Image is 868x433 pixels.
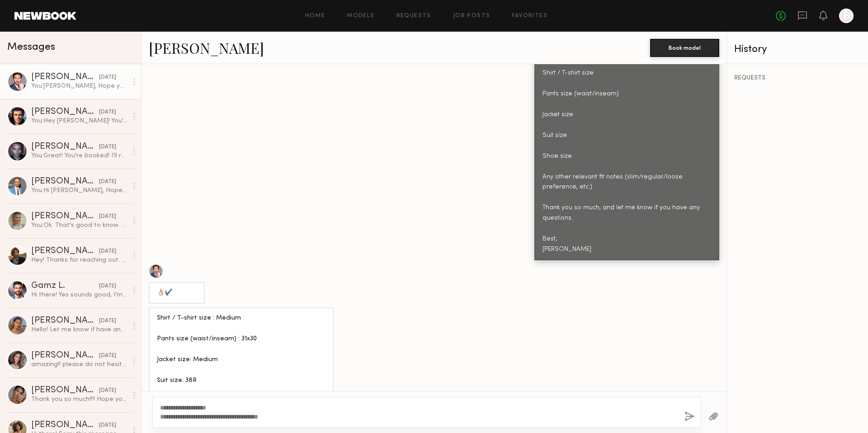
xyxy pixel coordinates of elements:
button: Book model [650,39,719,57]
a: Job Posts [453,13,491,19]
div: You: Hey [PERSON_NAME]! You're booked! The client approved your $1000 rate. I'll reach out to you... [31,117,127,125]
a: Models [347,13,374,19]
div: Hi there! Yes sounds good, I’m available 10/13 to 10/15, let me know if you have any questions! [31,291,127,299]
div: Hello! Let me know if have any other clients coming up [31,325,127,334]
span: Messages [7,42,55,52]
div: [DATE] [99,282,116,291]
div: You: Great! You're booked! I'll reach out to you early next week. Have a great weekend! [31,151,127,160]
div: You: [PERSON_NAME], Hope you’re doing well! As we prep for the upcoming shoot, our wardrobe depar... [31,82,127,90]
div: [DATE] [99,386,116,395]
div: [DATE] [99,317,116,325]
div: [DATE] [99,212,116,221]
div: You: Ok. That's good to know. Let's connect when you get back in town. Have a safe trip! [31,221,127,230]
div: [PERSON_NAME] [31,73,99,82]
div: [PERSON_NAME] [31,421,99,430]
div: [PERSON_NAME] [31,351,99,360]
div: REQUESTS [734,75,861,81]
div: [DATE] [99,352,116,360]
a: Home [305,13,325,19]
div: You: Hi [PERSON_NAME], Hope you’re doing well! As we prep for the upcoming shoot, our wardrobe de... [31,186,127,195]
div: [PERSON_NAME] [31,142,99,151]
a: B [839,9,854,23]
a: Favorites [512,13,547,19]
a: [PERSON_NAME] [149,38,264,57]
div: [DATE] [99,143,116,151]
a: Book model [650,43,719,51]
div: amazing!! please do not hesitate to reach out for future projects! you were so great to work with [31,360,127,369]
div: History [734,44,861,55]
div: Thank you so much!!!! Hope you had a great shoot! [31,395,127,404]
div: [DATE] [99,421,116,430]
div: [DATE] [99,73,116,82]
div: [PERSON_NAME] [31,247,99,256]
div: [DATE] [99,108,116,117]
div: [PERSON_NAME] [31,316,99,325]
div: Gamz L. [31,282,99,291]
div: [PERSON_NAME] [31,108,99,117]
div: Hey! Thanks for reaching out. Sounds fun. What would be the terms/usage? [31,256,127,264]
div: [DATE] [99,247,116,256]
div: [PERSON_NAME] [31,386,99,395]
div: [DATE] [99,178,116,186]
div: [PERSON_NAME] [31,177,99,186]
div: [PERSON_NAME] [31,212,99,221]
div: 👌🏼✔️ [157,288,197,298]
a: Requests [396,13,431,19]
